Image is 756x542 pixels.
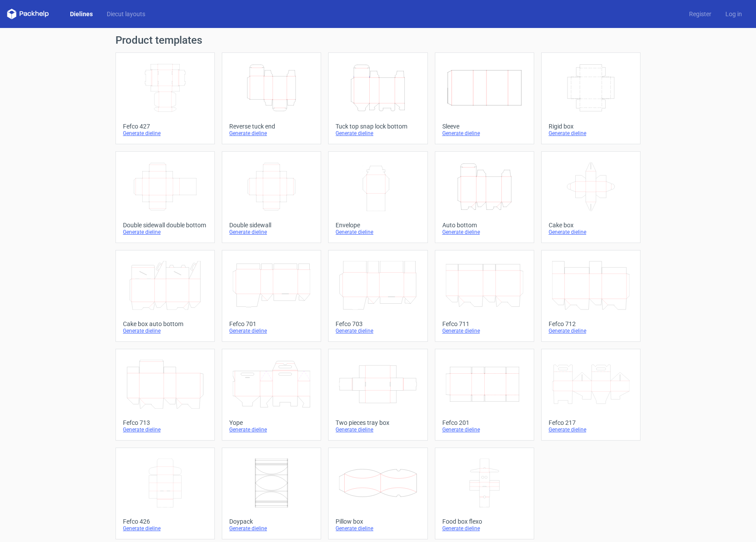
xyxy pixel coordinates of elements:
div: Generate dieline [549,229,633,236]
div: Fefco 703 [336,320,420,327]
div: Generate dieline [123,130,207,137]
div: Cake box auto bottom [123,320,207,327]
a: Fefco 426Generate dieline [115,448,215,539]
div: Pillow box [336,518,420,525]
div: Fefco 711 [442,320,527,327]
div: Envelope [336,222,420,229]
div: Generate dieline [229,229,314,236]
div: Generate dieline [549,327,633,334]
a: Fefco 217Generate dieline [541,349,640,441]
a: Cake box auto bottomGenerate dieline [115,250,215,342]
a: Auto bottomGenerate dieline [435,151,534,243]
div: Yope [229,419,314,426]
div: Generate dieline [229,130,314,137]
div: Fefco 426 [123,518,207,525]
div: Generate dieline [123,229,207,236]
div: Generate dieline [229,327,314,334]
a: Tuck top snap lock bottomGenerate dieline [328,52,427,144]
div: Fefco 201 [442,419,527,426]
a: Cake boxGenerate dieline [541,151,640,243]
div: Double sidewall double bottom [123,222,207,229]
div: Generate dieline [442,426,527,433]
a: Fefco 713Generate dieline [115,349,215,441]
a: Fefco 427Generate dieline [115,52,215,144]
div: Fefco 217 [549,419,633,426]
div: Reverse tuck end [229,123,314,130]
h1: Product templates [115,35,640,45]
div: Generate dieline [549,426,633,433]
div: Generate dieline [442,229,527,236]
a: Fefco 703Generate dieline [328,250,427,342]
div: Generate dieline [229,525,314,532]
a: Fefco 201Generate dieline [435,349,534,441]
div: Tuck top snap lock bottom [336,123,420,130]
div: Generate dieline [442,130,527,137]
a: Double sidewallGenerate dieline [222,151,321,243]
a: SleeveGenerate dieline [435,52,534,144]
a: Fefco 701Generate dieline [222,250,321,342]
div: Generate dieline [123,327,207,334]
div: Double sidewall [229,222,314,229]
div: Generate dieline [336,229,420,236]
a: Food box flexoGenerate dieline [435,448,534,539]
a: Diecut layouts [100,10,152,18]
a: Log in [718,10,749,18]
a: Pillow boxGenerate dieline [328,448,427,539]
a: Fefco 711Generate dieline [435,250,534,342]
div: Generate dieline [336,130,420,137]
a: EnvelopeGenerate dieline [328,151,427,243]
a: YopeGenerate dieline [222,349,321,441]
div: Generate dieline [123,525,207,532]
div: Rigid box [549,123,633,130]
div: Generate dieline [442,327,527,334]
a: Dielines [63,10,100,18]
div: Fefco 712 [549,320,633,327]
div: Fefco 713 [123,419,207,426]
div: Generate dieline [336,525,420,532]
a: Double sidewall double bottomGenerate dieline [115,151,215,243]
div: Fefco 701 [229,320,314,327]
div: Two pieces tray box [336,419,420,426]
div: Generate dieline [229,426,314,433]
a: Fefco 712Generate dieline [541,250,640,342]
div: Generate dieline [549,130,633,137]
a: Rigid boxGenerate dieline [541,52,640,144]
div: Sleeve [442,123,527,130]
div: Generate dieline [123,426,207,433]
div: Cake box [549,222,633,229]
div: Food box flexo [442,518,527,525]
a: Reverse tuck endGenerate dieline [222,52,321,144]
div: Doypack [229,518,314,525]
div: Generate dieline [336,327,420,334]
a: DoypackGenerate dieline [222,448,321,539]
div: Generate dieline [442,525,527,532]
a: Two pieces tray boxGenerate dieline [328,349,427,441]
div: Fefco 427 [123,123,207,130]
a: Register [682,10,718,18]
div: Generate dieline [336,426,420,433]
div: Auto bottom [442,222,527,229]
